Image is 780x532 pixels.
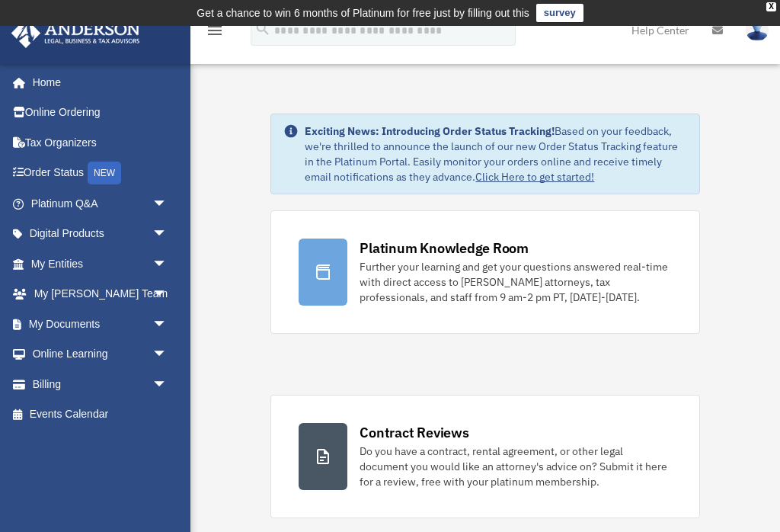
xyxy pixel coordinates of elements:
a: Order StatusNEW [11,158,190,189]
i: search [254,21,271,37]
a: survey [536,4,583,22]
span: arrow_drop_down [152,369,183,400]
span: arrow_drop_down [152,309,183,340]
span: arrow_drop_down [152,219,183,250]
a: Digital Productsarrow_drop_down [11,219,190,249]
div: Contract Reviews [360,423,468,442]
img: User Pic [746,19,769,41]
a: My [PERSON_NAME] Teamarrow_drop_down [11,279,190,309]
a: Click Here to get started! [475,170,594,184]
div: Based on your feedback, we're thrilled to announce the launch of our new Order Status Tracking fe... [305,123,686,184]
div: close [766,2,776,11]
a: Tax Organizers [11,127,190,158]
span: arrow_drop_down [152,188,183,220]
strong: Exciting News: Introducing Order Status Tracking! [305,124,555,138]
a: My Documentsarrow_drop_down [11,309,190,339]
div: Platinum Knowledge Room [360,239,529,258]
div: Do you have a contract, rental agreement, or other legal document you would like an attorney's ad... [360,444,671,489]
a: menu [206,27,224,40]
span: arrow_drop_down [152,339,183,370]
a: Platinum Q&Aarrow_drop_down [11,188,190,219]
a: Billingarrow_drop_down [11,369,190,399]
i: menu [206,21,224,40]
span: arrow_drop_down [152,279,183,310]
a: Events Calendar [11,399,190,430]
a: Online Learningarrow_drop_down [11,339,190,370]
a: Online Ordering [11,98,190,128]
a: Platinum Knowledge Room Further your learning and get your questions answered real-time with dire... [270,210,699,334]
a: Contract Reviews Do you have a contract, rental agreement, or other legal document you would like... [270,395,699,518]
div: Further your learning and get your questions answered real-time with direct access to [PERSON_NAM... [360,259,671,305]
span: arrow_drop_down [152,248,183,280]
a: My Entitiesarrow_drop_down [11,248,190,279]
div: NEW [88,162,121,184]
a: Home [11,67,183,98]
div: Get a chance to win 6 months of Platinum for free just by filling out this [197,4,529,22]
img: Anderson Advisors Platinum Portal [7,18,145,48]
